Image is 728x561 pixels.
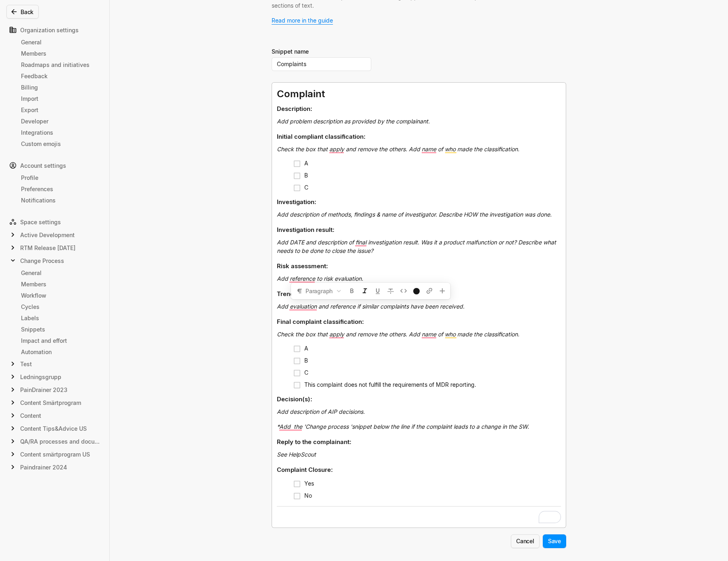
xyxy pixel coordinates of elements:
span: Risk assessment: [277,262,328,270]
div: Feedback [21,72,100,80]
span: Reply to the complainant: [277,438,351,446]
a: Import [18,93,103,104]
div: Space settings [6,215,103,228]
div: Automation [21,348,100,356]
span: Investigation result: [277,226,335,234]
span: Active Development [20,231,75,239]
div: Export [21,106,100,114]
span: Decision(s): [277,395,312,403]
div: Preferences [21,185,100,193]
a: Snippets [18,323,103,335]
span: B [304,172,308,179]
span: Test [20,360,32,368]
button: Back [6,5,39,19]
div: Import [21,94,100,103]
span: Description: [277,105,312,113]
span: Initial compliant classification: [277,133,366,140]
span: Complaint [277,88,325,100]
span: Add DATE and description of final investigation result. Was it a product malfunction or not? Desc... [277,239,558,254]
div: Profile [21,173,100,182]
span: Change Process [20,257,64,265]
span: A [304,345,308,352]
a: Impact and effort [18,335,103,346]
div: Workflow [21,291,100,300]
a: Billing [18,81,103,93]
span: PainDrainer 2023 [20,386,67,394]
a: Cycles [18,301,103,312]
span: A [304,160,308,167]
a: General [18,36,103,48]
a: Preferences [18,183,103,194]
span: QA/RA processes and documents [20,437,100,446]
input: Snippet name [272,57,371,71]
span: No [304,492,312,499]
span: Final complaint classification: [277,318,364,325]
span: RTM Release [DATE] [20,244,75,252]
div: Roadmaps and initiatives [21,60,100,69]
span: Yes [304,480,314,487]
a: Automation [18,346,103,357]
span: Check the box that apply and remove the others. Add name of who made the classification. [277,146,519,152]
div: Account settings [6,159,103,172]
a: Notifications [18,194,103,206]
div: Cycles [21,302,100,311]
div: General [21,269,100,277]
a: Members [18,278,103,290]
span: Ledningsgrupp [20,373,61,381]
span: B [304,357,308,364]
div: Developer [21,117,100,125]
span: Content [20,411,41,420]
div: Members [21,49,100,58]
span: Content smärtprogram US [20,450,90,459]
span: This complaint does not fulfill the requirements of MDR reporting. [304,381,476,388]
span: C [304,369,308,376]
div: Custom emojis [21,140,100,148]
button: Paragraph [293,286,345,297]
div: Impact and effort [21,336,100,345]
button: Cancel [511,534,540,548]
a: Members [18,48,103,59]
span: Investigation: [277,198,316,206]
div: Snippets [21,325,100,334]
a: Developer [18,115,103,127]
span: Add evaluation and reference if similar complaints have been received. [277,303,464,310]
span: *Add the 'Change process 'snippet below the line if the complaint leads to a change in the SW. [277,423,529,430]
span: Add description of AIP decisions. [277,408,365,415]
a: Export [18,104,103,115]
span: Check the box that apply and remove the others. Add name of who made the classification. [277,331,519,338]
span: Trend evaluation: [277,290,328,298]
span: Add description of methods, findings & name of investigator. Describe HOW the investigation was d... [277,211,552,218]
div: General [21,38,100,46]
a: Labels [18,312,103,323]
div: Snippet name [272,47,309,56]
span: Content Smärtprogram [20,398,81,407]
a: Roadmaps and initiatives [18,59,103,70]
div: Members [21,280,100,288]
a: Feedback [18,70,103,81]
div: Organization settings [6,23,103,36]
a: Read more in the guide [272,17,333,24]
span: Complaint Closure: [277,466,333,473]
span: See HelpScout [277,451,316,458]
a: Workflow [18,290,103,301]
a: Integrations [18,127,103,138]
div: Notifications [21,196,100,204]
span: Add problem description as provided by the complainant. [277,118,430,125]
a: General [18,267,103,278]
a: Custom emojis [18,138,103,149]
div: Billing [21,83,100,92]
span: Content Tips&Advice US [20,424,87,433]
span: C [304,184,308,191]
div: To enrich screen reader interactions, please activate Accessibility in Grammarly extension settings [272,83,566,528]
div: Labels [21,314,100,322]
span: Paindrainer 2024 [20,463,67,471]
a: Profile [18,172,103,183]
button: Save [543,534,566,548]
div: Integrations [21,128,100,137]
span: Add reference to risk evaluation. [277,275,363,282]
